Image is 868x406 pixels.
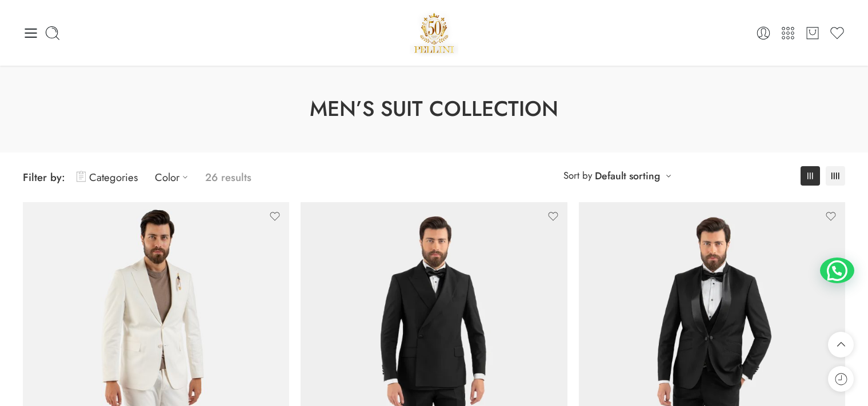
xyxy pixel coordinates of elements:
[205,164,251,191] p: 26 results
[805,25,821,41] a: Cart
[410,9,459,57] a: Pellini -
[755,25,771,41] a: Login / Register
[77,164,138,191] a: Categories
[29,94,839,124] h1: Men’s Suit Collection
[563,166,592,185] span: Sort by
[829,25,845,41] a: Wishlist
[595,168,660,184] a: Default sorting
[23,170,65,185] span: Filter by:
[410,9,459,57] img: Pellini
[155,164,194,191] a: Color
